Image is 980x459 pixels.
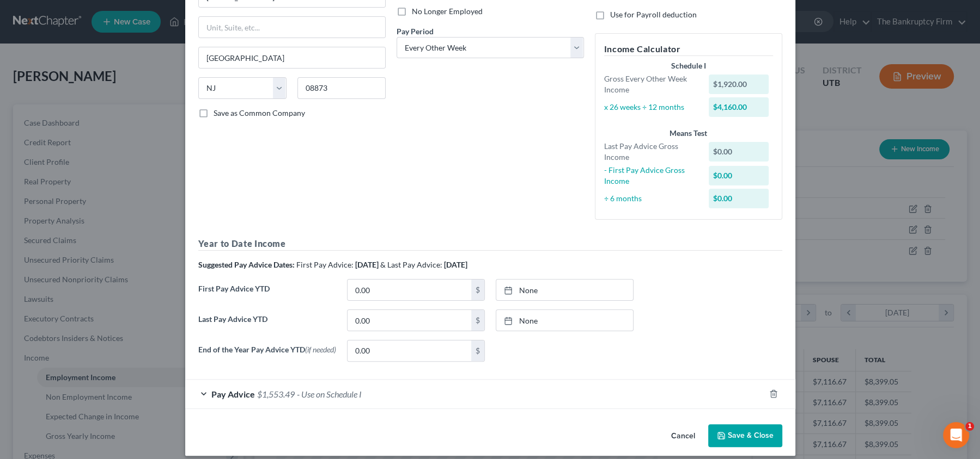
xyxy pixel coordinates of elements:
button: Cancel [662,425,704,447]
div: $ [471,340,484,361]
span: - Use on Schedule I [297,389,362,399]
div: $0.00 [709,142,769,162]
div: $ [471,280,484,300]
button: Save & Close [708,424,782,447]
div: $ [471,310,484,331]
div: $4,160.00 [709,97,769,117]
span: Save as Common Company [214,108,305,117]
span: Pay Advice [211,389,255,399]
div: x 26 weeks ÷ 12 months [599,102,704,113]
div: $1,920.00 [709,75,769,94]
a: None [496,310,633,331]
strong: [DATE] [355,260,379,269]
label: End of the Year Pay Advice YTD [193,340,342,370]
strong: [DATE] [444,260,467,269]
div: ÷ 6 months [599,193,704,204]
label: Last Pay Advice YTD [193,309,342,340]
span: First Pay Advice: [296,260,354,269]
div: Gross Every Other Week Income [599,73,704,95]
span: 1 [965,422,974,431]
span: Use for Payroll deduction [610,10,697,19]
input: 0.00 [348,340,471,361]
label: First Pay Advice YTD [193,279,342,309]
input: 0.00 [348,280,471,300]
iframe: Intercom live chat [943,422,969,448]
a: None [496,280,633,300]
div: Means Test [604,128,773,139]
input: 0.00 [348,310,471,331]
span: $1,553.49 [257,389,295,399]
div: $0.00 [709,189,769,208]
div: Schedule I [604,60,773,71]
span: No Longer Employed [412,7,483,16]
span: & Last Pay Advice: [380,260,442,269]
input: Unit, Suite, etc... [199,17,385,38]
h5: Year to Date Income [198,237,782,251]
strong: Suggested Pay Advice Dates: [198,260,295,269]
h5: Income Calculator [604,42,773,56]
span: (if needed) [305,345,336,354]
div: - First Pay Advice Gross Income [599,165,704,187]
div: Last Pay Advice Gross Income [599,141,704,163]
input: Enter zip... [297,77,386,99]
span: Pay Period [397,27,434,36]
input: Enter city... [199,47,385,68]
div: $0.00 [709,166,769,185]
